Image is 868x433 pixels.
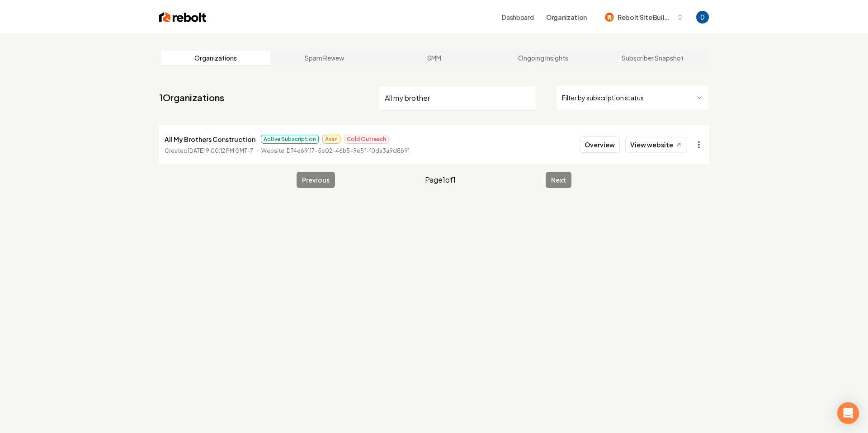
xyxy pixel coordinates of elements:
span: Avan [322,135,340,144]
span: Active Subscription [261,135,319,144]
a: Subscriber Snapshot [598,51,707,65]
a: View website [625,137,687,152]
a: Ongoing Insights [489,51,598,65]
p: All My Brothers Construction [165,134,255,145]
img: Rebolt Site Builder [605,13,614,22]
p: Created [165,146,253,155]
button: Overview [580,136,620,153]
time: [DATE] 9:00:12 PM GMT-7 [188,147,253,154]
a: Dashboard [502,13,533,22]
input: Search by name or ID [379,85,538,110]
img: David Rice [696,11,709,24]
div: Open Intercom Messenger [837,402,859,424]
button: Organization [541,9,592,25]
span: Page 1 of 1 [425,174,456,185]
a: SMM [379,51,489,65]
button: Open user button [696,11,709,24]
span: Rebolt Site Builder [618,13,673,22]
a: 1Organizations [159,91,224,104]
p: Website ID 74e69117-5e02-46b5-9e5f-f0da3a9d8b91 [261,146,410,155]
img: Rebolt Logo [159,11,207,24]
span: Cold Outreach [344,135,389,144]
a: Organizations [161,51,270,65]
a: Spam Review [270,51,380,65]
